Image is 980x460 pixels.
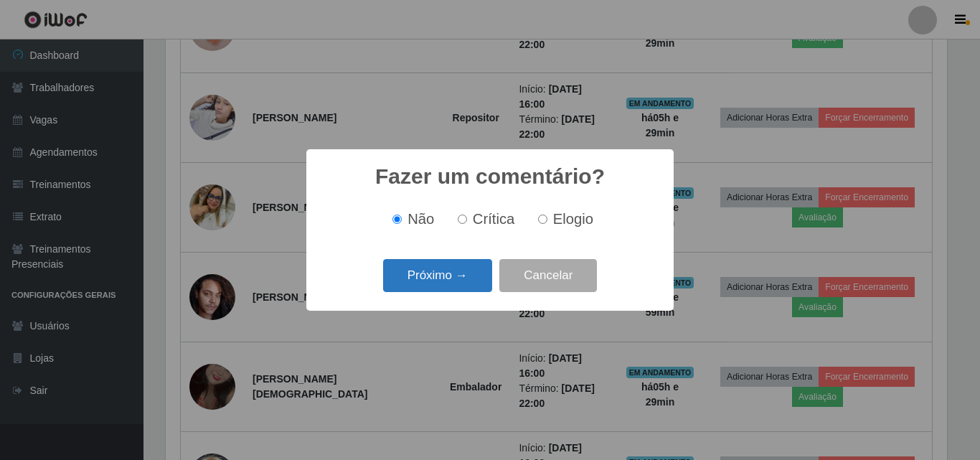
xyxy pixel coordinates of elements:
span: Elogio [553,211,593,227]
button: Próximo → [383,259,492,293]
span: Crítica [473,211,515,227]
button: Cancelar [499,259,597,293]
input: Elogio [538,215,547,224]
h2: Fazer um comentário? [375,164,605,189]
span: Não [407,211,434,227]
input: Não [392,215,402,224]
input: Crítica [458,215,467,224]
